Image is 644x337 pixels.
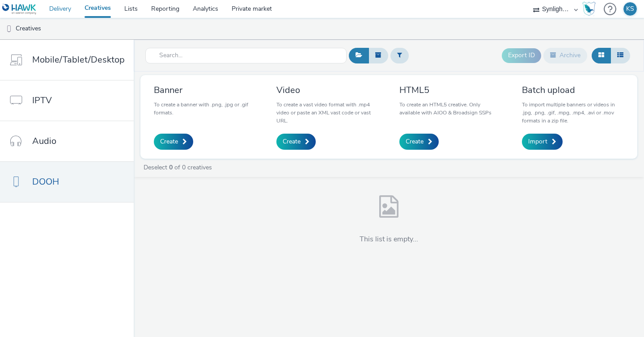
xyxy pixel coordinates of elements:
[582,2,599,16] a: Hawk Academy
[276,84,378,96] h3: Video
[32,135,56,147] span: Audio
[360,235,418,244] h4: This list is empty...
[276,134,316,150] a: Create
[154,134,193,150] a: Create
[154,101,256,117] p: To create a banner with .png, .jpg or .gif formats.
[406,137,424,146] span: Create
[169,163,173,172] strong: 0
[522,84,624,96] h3: Batch upload
[276,101,378,125] p: To create a vast video format with .mp4 video or paste an XML vast code or vast URL.
[399,84,501,96] h3: HTML5
[610,48,630,63] button: Table
[626,2,634,16] div: KS
[160,137,178,146] span: Create
[283,137,301,146] span: Create
[2,4,37,15] img: undefined Logo
[592,48,611,63] button: Grid
[145,48,347,63] input: Search...
[528,137,547,146] span: Import
[522,134,563,150] a: Import
[502,48,541,63] button: Export ID
[399,134,439,150] a: Create
[582,2,596,16] img: Hawk Academy
[543,48,587,63] button: Archive
[143,163,216,172] a: Deselect of 0 creatives
[522,101,624,125] p: To import multiple banners or videos in .jpg, .png, .gif, .mpg, .mp4, .avi or .mov formats in a z...
[154,84,256,96] h3: Banner
[32,53,125,66] span: Mobile/Tablet/Desktop
[4,25,13,34] img: dooh
[32,94,52,107] span: IPTV
[399,101,501,117] p: To create an HTML5 creative. Only available with AIOO & Broadsign SSPs
[32,175,59,188] span: DOOH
